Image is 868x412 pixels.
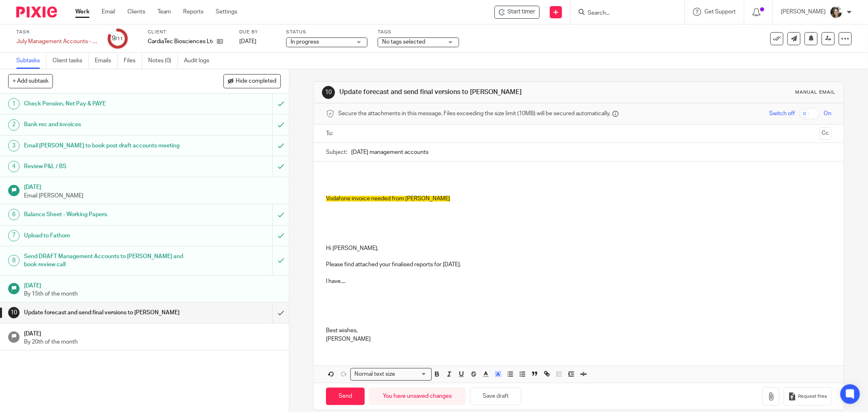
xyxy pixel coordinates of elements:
span: On [824,110,831,118]
button: + Add subtask [8,74,53,88]
a: Settings [216,8,237,16]
h1: Bank rec and invoices [24,118,184,131]
span: In progress [291,39,319,45]
span: Switch off [769,110,795,118]
a: Team [157,8,171,16]
div: 3 [8,140,20,151]
h1: Check Pension, Net Pay & PAYE [24,98,184,110]
a: Work [75,8,90,16]
h1: Review P&L / BS [24,160,184,173]
span: Normal text size [352,370,397,379]
button: Hide completed [223,74,281,88]
p: [PERSON_NAME] [326,335,831,343]
div: 10 [8,307,20,318]
a: Email [102,8,115,16]
label: Due by [239,29,276,35]
a: Notes (0) [148,53,178,69]
p: By 20th of the month [24,338,281,346]
p: [PERSON_NAME] [781,8,826,16]
p: By 15th of the month [24,290,281,298]
label: To: [326,129,335,138]
span: No tags selected [382,39,425,45]
span: Get Support [704,9,736,15]
h1: [DATE] [24,181,281,191]
div: CardiaTec Biosciences Ltd - July Management Accounts - CardiaTec [494,6,540,19]
a: Client tasks [52,53,89,69]
p: Email [PERSON_NAME] [24,192,281,200]
div: You have unsaved changes [369,388,466,405]
div: 1 [8,98,20,110]
h1: Update forecast and send final versions to [PERSON_NAME] [339,88,596,96]
p: Hi [PERSON_NAME], [326,244,831,252]
span: Request files [798,393,827,400]
div: 6 [8,209,20,220]
h1: Upload to Fathom [24,230,184,242]
label: Tags [378,29,459,35]
h1: Send DRAFT Management Accounts to [PERSON_NAME] and book review call [24,250,184,271]
div: Manual email [795,89,835,96]
span: Start timer [507,8,535,16]
a: Subtasks [16,53,46,69]
span: Hide completed [236,78,276,85]
p: Best wishes, [326,327,831,335]
label: Client [148,29,229,35]
input: Search for option [398,370,427,379]
a: Reports [183,8,203,16]
button: Request files [784,387,831,405]
label: Task [16,29,98,35]
div: July Management Accounts - CardiaTec [16,37,98,46]
span: Secure the attachments in this message. Files exceeding the size limit (10MB) will be secured aut... [338,110,610,118]
p: Please find attached your finalised reports for [DATE]. [326,261,831,269]
div: 10 [322,86,335,99]
h1: [DATE] [24,328,281,338]
div: 4 [8,161,20,172]
div: Search for option [350,368,432,381]
span: [DATE] [239,39,256,44]
label: Status [286,29,367,35]
div: 2 [8,119,20,131]
p: CardiaTec Biosciences Ltd [148,37,213,46]
input: Search [587,10,660,17]
h1: Balance Sheet - Working Papers [24,208,184,221]
p: I have.... [326,277,831,285]
button: Save draft [470,388,521,405]
small: /11 [116,37,123,41]
h1: Update forecast and send final versions to [PERSON_NAME] [24,307,184,319]
div: 8 [8,255,20,266]
a: Clients [127,8,145,16]
div: 7 [8,230,20,241]
a: Emails [95,53,118,69]
img: Pixie [16,7,57,18]
img: barbara-raine-.jpg [830,6,843,19]
span: Vodafone invoice needed from [PERSON_NAME] [326,196,450,202]
a: Files [124,53,142,69]
input: Send [326,388,365,405]
h1: [DATE] [24,280,281,290]
div: 9 [112,34,123,43]
a: Audit logs [184,53,215,69]
button: Cc [819,127,831,140]
label: Subject: [326,148,347,156]
h1: Email [PERSON_NAME] to book post draft accounts meeting [24,140,184,152]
